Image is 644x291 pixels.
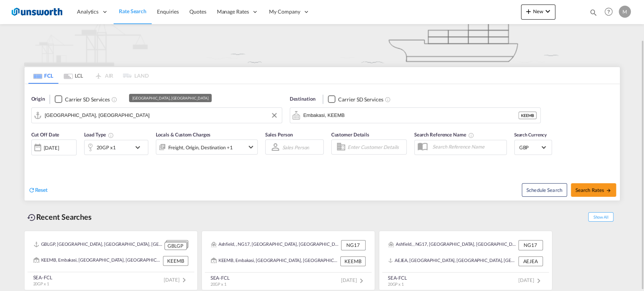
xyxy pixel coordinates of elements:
span: Show All [588,212,613,222]
span: GBP [519,144,540,151]
div: 20GP x1icon-chevron-down [84,140,148,155]
span: Search Currency [514,132,547,138]
md-icon: Unchecked: Search for CY (Container Yard) services for all selected carriers.Checked : Search for... [111,96,117,103]
span: Customer Details [331,132,369,138]
span: Analytics [77,8,98,15]
span: Search Rates [575,187,612,193]
md-icon: Unchecked: Search for CY (Container Yard) services for all selected carriers.Checked : Search for... [385,96,391,103]
md-input-container: London Gateway Port, GBLGP [32,108,282,123]
span: Load Type [84,132,114,138]
div: KEEMB, Embakasi, Kenya, Eastern Africa, Africa [211,256,338,266]
div: KEEMB [518,112,536,119]
span: [DATE] [164,277,188,283]
span: Quotes [189,8,206,15]
span: 20GP x 1 [388,282,404,286]
button: icon-plus 400-fgNewicon-chevron-down [521,5,555,20]
div: icon-refreshReset [28,186,48,195]
input: Search by Port [45,110,278,121]
md-pagination-wrapper: Use the left and right arrow keys to navigate between tabs [28,67,149,84]
md-icon: icon-chevron-down [246,142,255,152]
md-input-container: Embakasi, KEEMB [290,108,540,123]
div: [DATE] [44,144,59,151]
input: Search by Port [303,110,518,121]
div: Help [602,5,619,19]
div: Ashfield, , NG17, United Kingdom, GB & Ireland, Europe [211,240,339,250]
span: Rate Search [119,8,146,14]
span: 20GP x 1 [33,281,49,286]
div: 20GP x1 [97,142,116,153]
md-icon: icon-plus 400-fg [524,7,533,16]
md-icon: icon-chevron-right [534,276,543,285]
div: NG17 [341,240,366,250]
div: Freight Origin Destination Factory Stuffingicon-chevron-down [156,139,258,155]
md-select: Select Currency: £ GBPUnited Kingdom Pound [518,142,548,153]
div: Ashfield, , NG17, United Kingdom, GB & Ireland, Europe [388,240,516,250]
div: KEEMB [163,256,188,266]
span: New [524,8,552,14]
span: Locals & Custom Charges [156,132,211,138]
span: Enquiries [157,8,179,15]
button: Clear Input [269,110,280,121]
md-icon: icon-magnify [589,8,598,17]
input: Enter Customer Details [347,141,404,153]
md-icon: icon-chevron-right [357,276,366,285]
span: Origin [31,95,45,103]
div: [DATE] [31,139,77,155]
div: Origin Checkbox No InkUnchecked: Search for CY (Container Yard) services for all selected carrier... [25,84,620,201]
md-icon: icon-backup-restore [27,213,36,222]
md-tab-item: LCL [58,67,89,84]
div: [GEOGRAPHIC_DATA], [GEOGRAPHIC_DATA] [132,94,208,102]
button: Note: By default Schedule search will only considerorigin ports, destination ports and cut off da... [522,183,567,197]
md-icon: icon-chevron-down [543,7,552,16]
span: My Company [269,8,300,15]
recent-search-card: Ashfield, , NG17, [GEOGRAPHIC_DATA], [GEOGRAPHIC_DATA] & [GEOGRAPHIC_DATA], [GEOGRAPHIC_DATA] NG1... [201,231,375,290]
div: Carrier SD Services [65,96,110,103]
md-icon: Select multiple loads to view rates [108,132,114,138]
div: AEJEA [518,256,543,266]
md-icon: icon-refresh [28,187,35,193]
span: Search Reference Name [414,132,474,138]
md-tab-item: FCL [28,67,58,84]
div: M [619,6,631,18]
span: Manage Rates [217,8,249,15]
div: Carrier SD Services [338,96,383,103]
md-checkbox: Checkbox No Ink [55,95,110,103]
input: Search Reference Name [429,141,506,152]
img: 3748d800213711f08852f18dcb6d8936.jpg [11,3,62,20]
div: NG17 [518,240,543,250]
span: Destination [290,95,315,103]
div: icon-magnify [589,8,598,20]
button: Search Ratesicon-arrow-right [571,183,616,197]
div: Recent Searches [24,208,95,225]
span: [DATE] [518,277,543,283]
md-datepicker: Select [31,155,37,165]
div: Freight Origin Destination Factory Stuffing [168,142,233,153]
div: AEJEA, Jebel Ali, United Arab Emirates, Middle East, Middle East [388,256,516,266]
recent-search-card: GBLGP, [GEOGRAPHIC_DATA], [GEOGRAPHIC_DATA], [GEOGRAPHIC_DATA] & [GEOGRAPHIC_DATA], [GEOGRAPHIC_D... [24,231,198,290]
div: KEEMB [340,256,366,266]
span: 20GP x 1 [211,282,226,286]
span: Sales Person [265,132,293,138]
md-checkbox: Checkbox No Ink [328,95,383,103]
recent-search-card: Ashfield, , NG17, [GEOGRAPHIC_DATA], [GEOGRAPHIC_DATA] & [GEOGRAPHIC_DATA], [GEOGRAPHIC_DATA] NG1... [379,231,552,290]
div: SEA-FCL [388,274,407,281]
div: GBLGP [164,242,187,250]
div: GBLGP, London Gateway Port, United Kingdom, GB & Ireland, Europe [34,240,163,250]
md-icon: icon-chevron-down [133,143,146,152]
md-select: Sales Person [281,142,310,153]
span: Reset [35,187,48,193]
div: SEA-FCL [211,274,230,281]
div: SEA-FCL [33,274,52,281]
span: Cut Off Date [31,132,60,138]
md-icon: Your search will be saved by the below given name [468,132,474,138]
md-icon: icon-chevron-right [180,276,189,285]
span: Help [602,5,615,18]
span: [DATE] [341,277,366,283]
md-icon: icon-arrow-right [606,188,611,193]
div: KEEMB, Embakasi, Kenya, Eastern Africa, Africa [34,256,161,266]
